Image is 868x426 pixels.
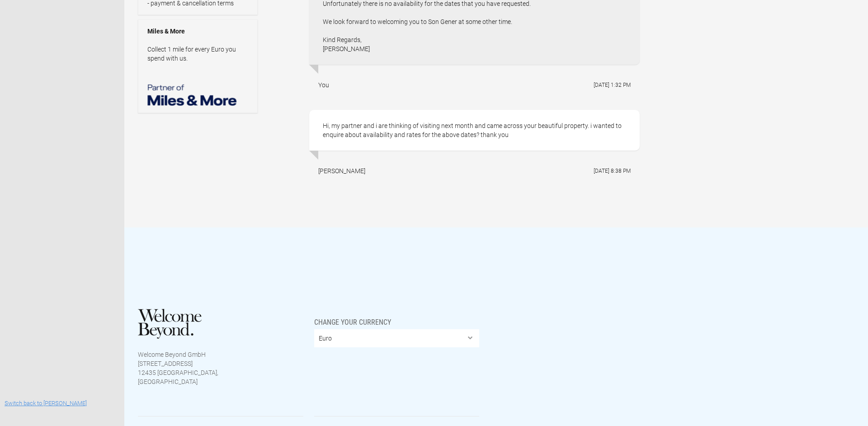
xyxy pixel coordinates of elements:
[147,45,248,106] p: Collect 1 mile for every Euro you spend with us.
[318,80,329,90] div: You
[594,168,631,174] flynt-date-display: [DATE] 8:38 PM
[309,110,640,151] div: Hi, my partner and i are thinking of visiting next month and came across your beautiful property....
[314,309,391,327] span: Change your currency
[138,350,218,386] p: Welcome Beyond GmbH [STREET_ADDRESS] 12435 [GEOGRAPHIC_DATA], [GEOGRAPHIC_DATA]
[314,329,480,347] select: Change your currency
[147,27,248,36] strong: Miles & More
[5,400,87,407] a: Switch back to [PERSON_NAME]
[594,82,631,88] flynt-date-display: [DATE] 1:32 PM
[147,83,238,106] img: Miles & More
[318,166,365,175] div: [PERSON_NAME]
[138,309,202,339] img: Welcome Beyond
